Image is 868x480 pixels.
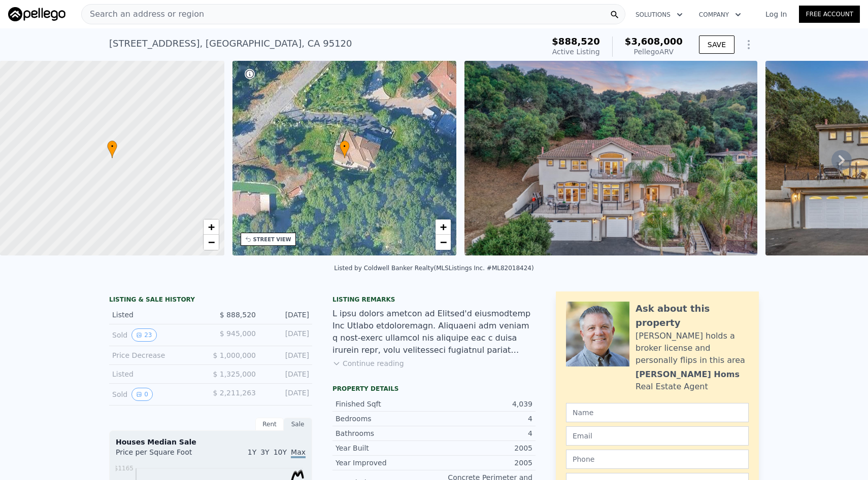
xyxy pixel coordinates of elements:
[436,235,451,250] a: Zoom out
[699,35,735,54] button: SAVE
[434,458,532,468] div: 2005
[116,437,306,447] div: Houses Median Sale
[340,142,350,151] span: •
[220,329,256,338] span: $ 945,000
[255,418,284,431] div: Rent
[334,265,533,272] div: Listed by Coldwell Banker Realty (MLSListings Inc. #ML82018424)
[799,6,860,23] a: Free Account
[204,219,219,235] a: Zoom in
[440,236,447,248] span: −
[552,48,600,56] span: Active Listing
[434,428,532,438] div: 4
[112,369,203,379] div: Listed
[336,458,434,468] div: Year Improved
[248,448,256,456] span: 1Y
[434,443,532,453] div: 2005
[274,448,287,456] span: 10Y
[566,450,749,469] input: Phone
[625,47,683,57] div: Pellego ARV
[208,220,214,233] span: +
[436,219,451,235] a: Zoom in
[264,350,309,360] div: [DATE]
[213,351,256,359] span: $ 1,000,000
[625,36,683,47] span: $3,608,000
[566,403,749,422] input: Name
[434,414,532,424] div: 4
[204,235,219,250] a: Zoom out
[109,296,312,306] div: LISTING & SALE HISTORY
[566,426,749,446] input: Email
[253,236,291,243] div: STREET VIEW
[336,414,434,424] div: Bedrooms
[336,399,434,409] div: Finished Sqft
[332,385,536,393] div: Property details
[131,328,156,342] button: View historical data
[213,370,256,378] span: $ 1,325,000
[8,7,65,21] img: Pellego
[440,220,447,233] span: +
[82,8,204,20] span: Search an address or region
[264,369,309,379] div: [DATE]
[552,36,600,47] span: $888,520
[264,310,309,320] div: [DATE]
[636,330,749,366] div: [PERSON_NAME] holds a broker license and personally flips in this area
[131,388,153,401] button: View historical data
[208,236,214,248] span: −
[112,328,203,342] div: Sold
[636,368,740,381] div: [PERSON_NAME] Homs
[114,465,133,472] tspan: $1165
[264,388,309,401] div: [DATE]
[112,310,203,320] div: Listed
[264,328,309,342] div: [DATE]
[739,34,759,55] button: Show Options
[336,428,434,438] div: Bathrooms
[340,140,350,158] div: •
[107,142,117,151] span: •
[220,311,256,319] span: $ 888,520
[107,140,117,158] div: •
[112,350,203,360] div: Price Decrease
[636,302,749,330] div: Ask about this property
[336,443,434,453] div: Year Built
[434,399,532,409] div: 4,039
[213,389,256,397] span: $ 2,211,263
[464,61,757,255] img: Sale: 167520250 Parcel: 29051537
[332,296,536,304] div: Listing remarks
[284,418,312,431] div: Sale
[291,448,306,458] span: Max
[636,381,708,393] div: Real Estate Agent
[332,358,404,368] button: Continue reading
[627,6,691,24] button: Solutions
[691,6,749,24] button: Company
[116,447,211,463] div: Price per Square Foot
[753,9,799,19] a: Log In
[332,308,536,356] div: L ipsu dolors ametcon ad Elitsed'd eiusmodtemp Inc Utlabo etdoloremagn. Aliquaeni adm veniam q no...
[109,36,352,51] div: [STREET_ADDRESS] , [GEOGRAPHIC_DATA] , CA 95120
[112,388,203,401] div: Sold
[260,448,269,456] span: 3Y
